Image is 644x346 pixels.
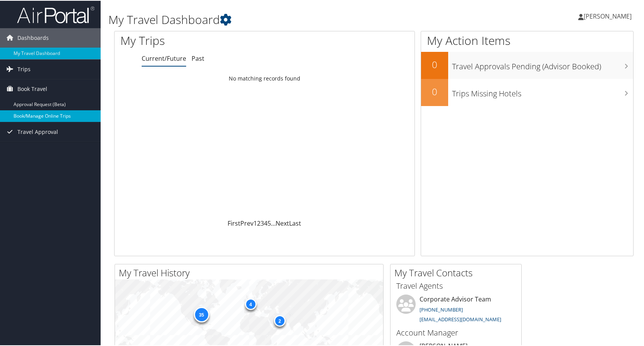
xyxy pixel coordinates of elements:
[108,11,462,27] h1: My Travel Dashboard
[264,218,267,227] a: 4
[421,78,633,105] a: 0Trips Missing Hotels
[253,218,257,227] a: 1
[267,218,271,227] a: 5
[276,218,289,227] a: Next
[421,32,633,48] h1: My Action Items
[228,218,240,227] a: First
[452,84,633,98] h3: Trips Missing Hotels
[260,218,264,227] a: 3
[396,327,516,337] h3: Account Manager
[274,314,285,326] div: 2
[289,218,301,227] a: Last
[240,218,253,227] a: Prev
[119,265,383,279] h2: My Travel History
[120,32,284,48] h1: My Trips
[245,298,256,309] div: 4
[420,315,501,322] a: [EMAIL_ADDRESS][DOMAIN_NAME]
[452,57,633,71] h3: Travel Approvals Pending (Advisor Booked)
[271,218,276,227] span: …
[257,218,260,227] a: 2
[396,280,516,291] h3: Travel Agents
[578,4,639,27] a: [PERSON_NAME]
[17,5,94,23] img: airportal-logo.png
[421,51,633,78] a: 0Travel Approvals Pending (Advisor Booked)
[17,27,49,47] span: Dashboards
[420,305,463,312] a: [PHONE_NUMBER]
[421,84,448,98] h2: 0
[192,53,204,62] a: Past
[115,71,414,85] td: No matching records found
[394,265,521,279] h2: My Travel Contacts
[392,294,519,325] li: Corporate Advisor Team
[194,306,209,322] div: 35
[17,59,31,78] span: Trips
[17,122,58,141] span: Travel Approval
[421,57,448,70] h2: 0
[17,79,47,98] span: Book Travel
[142,53,186,62] a: Current/Future
[584,11,632,20] span: [PERSON_NAME]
